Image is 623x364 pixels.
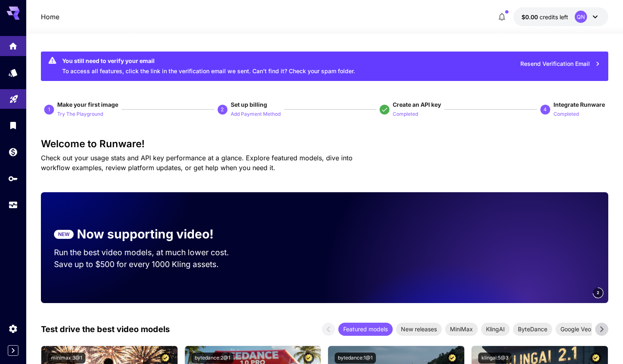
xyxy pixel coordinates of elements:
[393,109,418,119] button: Completed
[8,147,18,157] div: Wallet
[447,353,458,364] button: Certified Model – Vetted for best performance and includes a commercial license.
[516,56,605,72] button: Resend Verification Email
[338,325,393,333] span: Featured models
[513,325,552,333] span: ByteDance
[62,54,355,79] div: To access all features, click the link in the verification email we sent. Can’t find it? Check yo...
[41,12,59,22] nav: breadcrumb
[513,7,608,26] button: $0.00QN
[335,353,376,364] button: bytedance:1@1
[54,247,245,258] p: Run the best video models, at much lower cost.
[393,101,441,108] span: Create an API key
[8,324,18,334] div: Settings
[481,325,510,333] span: KlingAI
[556,325,596,333] span: Google Veo
[556,323,596,336] div: Google Veo
[590,353,601,364] button: Certified Model – Vetted for best performance and includes a commercial license.
[57,110,103,118] p: Try The Playground
[77,225,214,243] p: Now supporting video!
[522,13,568,21] div: $0.00
[481,323,510,336] div: KlingAI
[338,323,393,336] div: Featured models
[8,171,18,181] div: API Keys
[553,110,579,118] p: Completed
[522,13,540,20] span: $0.00
[8,345,18,356] button: Expand sidebar
[54,258,245,270] p: Save up to $500 for every 1000 Kling assets.
[396,323,442,336] div: New releases
[41,12,59,22] a: Home
[48,353,85,364] button: minimax:3@1
[9,92,19,102] div: Playground
[540,13,568,20] span: credits left
[48,106,51,113] p: 1
[8,120,18,130] div: Library
[160,353,171,364] button: Certified Model – Vetted for best performance and includes a commercial license.
[62,56,355,65] div: You still need to verify your email
[231,101,267,108] span: Set up billing
[221,106,224,113] p: 2
[57,101,118,108] span: Make your first image
[57,109,103,119] button: Try The Playground
[58,231,70,238] p: NEW
[191,353,234,364] button: bytedance:2@1
[553,109,579,119] button: Completed
[8,38,18,49] div: Home
[597,290,599,296] span: 2
[41,323,170,335] p: Test drive the best video models
[575,11,587,23] div: QN
[41,154,353,172] span: Check out your usage stats and API key performance at a glance. Explore featured models, dive int...
[396,325,442,333] span: New releases
[393,110,418,118] p: Completed
[478,353,512,364] button: klingai:5@3
[445,323,478,336] div: MiniMax
[8,67,18,78] div: Models
[544,106,547,113] p: 4
[231,110,281,118] p: Add Payment Method
[513,323,552,336] div: ByteDance
[231,109,281,119] button: Add Payment Method
[553,101,605,108] span: Integrate Runware
[8,200,18,210] div: Usage
[41,138,608,150] h3: Welcome to Runware!
[303,353,314,364] button: Certified Model – Vetted for best performance and includes a commercial license.
[445,325,478,333] span: MiniMax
